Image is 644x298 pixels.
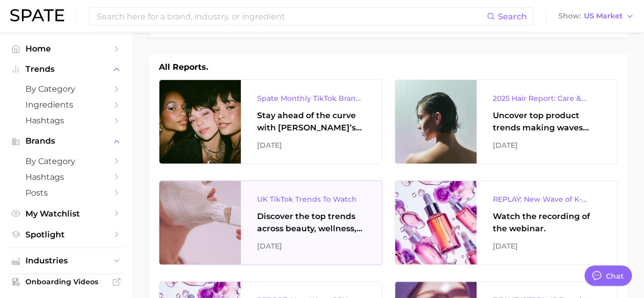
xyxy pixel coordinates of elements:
span: by Category [25,156,107,166]
span: by Category [25,84,107,94]
div: [DATE] [493,240,601,252]
span: Hashtags [25,116,107,125]
a: by Category [8,81,124,97]
span: Home [25,44,107,53]
div: Watch the recording of the webinar. [493,210,601,235]
div: Spate Monthly TikTok Brands Tracker [257,92,366,104]
div: [DATE] [493,139,601,151]
span: Spotlight [25,230,107,239]
input: Search here for a brand, industry, or ingredient [96,8,487,25]
h1: All Reports. [159,61,208,73]
a: by Category [8,153,124,169]
span: Hashtags [25,172,107,182]
a: Home [8,41,124,57]
button: Industries [8,253,124,268]
a: REPLAY: New Wave of K-BeautyWatch the recording of the webinar.[DATE] [395,180,618,265]
span: US Market [584,13,623,19]
span: Posts [25,188,107,198]
a: Spotlight [8,227,124,242]
span: Trends [25,65,107,74]
div: [DATE] [257,139,366,151]
span: My Watchlist [25,209,107,219]
div: UK TikTok Trends To Watch [257,193,366,205]
img: SPATE [10,9,64,21]
button: Trends [8,62,124,77]
span: Show [558,13,581,19]
a: My Watchlist [8,206,124,222]
div: Stay ahead of the curve with [PERSON_NAME]’s latest monthly tracker, spotlighting the fastest-gro... [257,110,366,134]
a: Onboarding Videos [8,274,124,289]
a: Spate Monthly TikTok Brands TrackerStay ahead of the curve with [PERSON_NAME]’s latest monthly tr... [159,79,382,164]
div: Uncover top product trends making waves across platforms — along with key insights into benefits,... [493,110,601,134]
a: UK TikTok Trends To WatchDiscover the top trends across beauty, wellness, and personal care on Ti... [159,180,382,265]
div: [DATE] [257,240,366,252]
div: 2025 Hair Report: Care & Styling Products [493,92,601,104]
button: ShowUS Market [556,10,636,23]
button: Brands [8,133,124,149]
span: Search [498,12,527,21]
span: Onboarding Videos [25,277,107,286]
a: Hashtags [8,169,124,185]
div: Discover the top trends across beauty, wellness, and personal care on TikTok [GEOGRAPHIC_DATA]. [257,210,366,235]
a: Hashtags [8,113,124,128]
span: Ingredients [25,100,107,110]
a: 2025 Hair Report: Care & Styling ProductsUncover top product trends making waves across platforms... [395,79,618,164]
a: Posts [8,185,124,201]
div: REPLAY: New Wave of K-Beauty [493,193,601,205]
a: Ingredients [8,97,124,113]
span: Industries [25,256,107,265]
span: Brands [25,137,107,146]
